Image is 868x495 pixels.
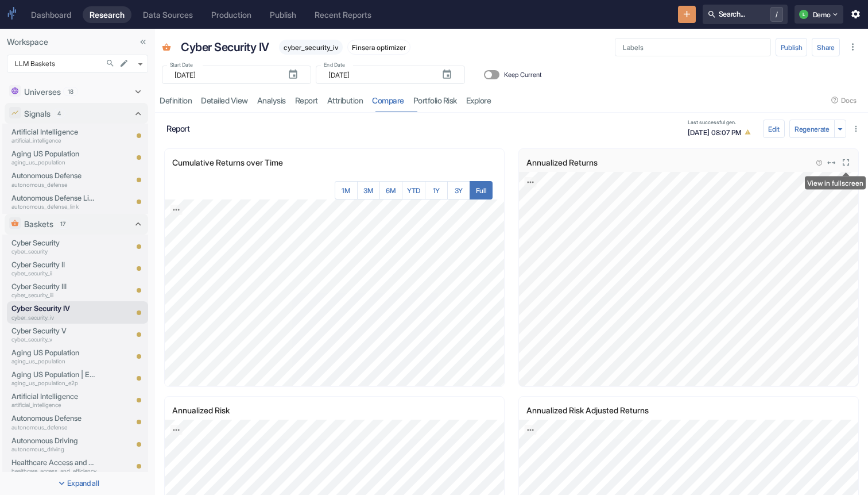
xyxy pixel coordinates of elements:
[211,10,251,20] div: Production
[263,6,303,23] a: Publish
[83,6,131,23] a: Research
[11,467,96,475] p: healthcare_access_and_efficiency
[805,176,866,190] div: View in fullscreen
[11,259,96,278] a: Cyber Security IIcyber_security_ii
[11,379,96,387] p: aging_us_population_e2p
[11,181,96,189] p: autonomous_defense
[11,391,96,402] p: Artificial Intelligence
[11,435,96,454] a: Autonomous Drivingautonomous_driving
[5,81,148,102] div: Universes18
[447,181,470,199] button: 3Y
[470,181,493,199] button: Full
[11,401,96,409] p: artificial_intelligence
[11,269,96,278] p: cyber_security_ii
[24,86,61,98] p: Universes
[24,218,53,230] p: Baskets
[11,391,96,409] a: Artificial Intelligenceartificial_intelligence
[170,424,183,435] a: Export; Press ENTER to open
[11,170,96,181] p: Autonomous Defense
[328,66,432,84] input: yyyy-mm-dd
[11,457,96,475] a: Healthcare Access and Efficiencyhealthcare_access_and_efficiency
[11,445,96,454] p: autonomous_driving
[678,6,696,24] button: New Resource
[504,70,542,80] span: Keep Current
[166,124,681,133] h6: Report
[324,61,345,68] label: End Date
[11,435,96,446] p: Autonomous Driving
[11,325,96,336] p: Cyber Security V
[7,36,148,48] p: Workspace
[11,347,96,358] p: Aging US Population
[11,347,96,366] a: Aging US Populationaging_us_population
[11,335,96,344] p: cyber_security_v
[11,259,96,270] p: Cyber Security II
[11,281,96,292] p: Cyber Security III
[379,181,402,199] button: 6M
[11,413,96,424] p: Autonomous Defense
[348,43,410,52] span: Finsera optimizer
[315,10,371,20] div: Recent Reports
[11,291,96,300] p: cyber_security_iii
[402,181,425,199] button: YTD
[335,181,358,199] button: 1M
[155,89,868,112] div: resource tabs
[253,89,290,112] a: analysis
[175,66,278,84] input: yyyy-mm-dd
[178,36,272,59] div: Cyber Security IV
[526,156,615,168] p: Annualized Returns
[795,5,843,24] button: LDemo
[323,89,368,112] a: attribution
[11,423,96,432] p: autonomous_defense
[462,89,496,112] a: Explore
[103,56,118,71] button: Search in Workspace...
[136,6,200,23] a: Data Sources
[90,10,125,20] div: Research
[290,89,323,112] a: report
[24,108,51,120] p: Signals
[11,126,96,137] p: Artificial Intelligence
[11,237,96,256] a: Cyber Securitycyber_security
[11,303,96,314] p: Cyber Security IV
[11,202,96,211] p: autonomous_defense_link
[409,89,462,112] a: Portfolio Risk
[11,313,96,322] p: cyber_security_iv
[181,39,269,56] p: Cyber Security IV
[11,148,96,159] p: Aging US Population
[840,157,851,168] svg: View in fullscreen
[170,61,193,68] label: Start Date
[11,170,96,189] a: Autonomous Defenseautonomous_defense
[789,120,835,138] button: Regenerate
[64,87,77,96] span: 18
[688,120,754,125] span: Last successful gen.
[279,43,343,52] span: cyber_security_iv
[160,95,192,106] div: Definition
[2,474,153,493] button: Expand all
[270,10,296,20] div: Publish
[763,120,785,138] button: config
[5,103,148,124] div: Signals4
[162,43,171,54] span: Basket
[143,10,193,20] div: Data Sources
[11,457,96,468] p: Healthcare Access and Efficiency
[703,5,788,24] button: Search.../
[11,237,96,248] p: Cyber Security
[117,56,131,71] button: edit
[24,6,78,23] a: Dashboard
[11,193,96,211] a: Autonomous Defense Linkautonomous_defense_link
[11,148,96,167] a: Aging US Populationaging_us_population
[688,126,754,138] span: [DATE] 08:07 PM
[525,177,537,187] a: Export; Press ENTER to open
[11,158,96,167] p: aging_us_population
[204,6,258,23] a: Production
[526,404,666,416] p: Annualized Risk Adjusted Returns
[827,91,861,110] button: Docs
[5,214,148,235] div: Baskets17
[135,34,150,49] button: Collapse Sidebar
[11,303,96,321] a: Cyber Security IVcyber_security_iv
[11,325,96,344] a: Cyber Security Vcyber_security_v
[11,413,96,431] a: Autonomous Defenseautonomous_defense
[11,369,96,387] a: Aging US Population | E2Paging_us_population_e2p
[308,6,378,23] a: Recent Reports
[799,10,808,19] div: L
[11,193,96,204] p: Autonomous Defense Link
